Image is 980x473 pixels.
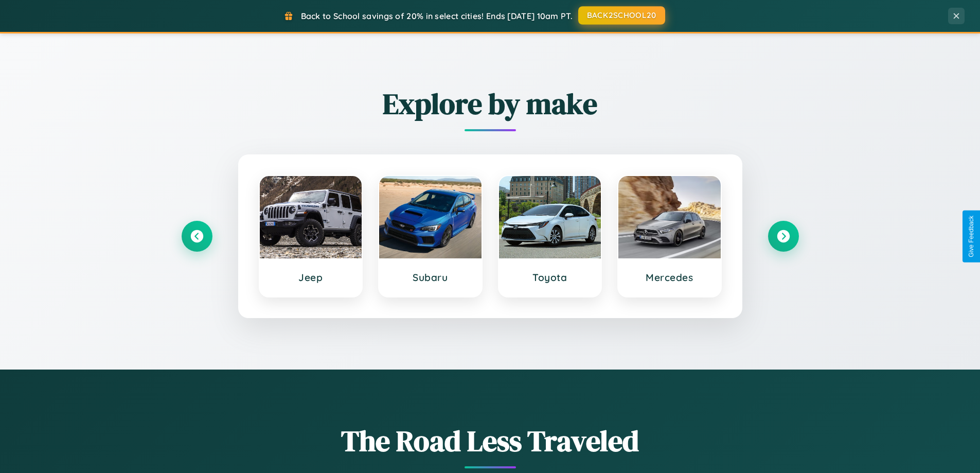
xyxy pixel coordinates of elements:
[389,271,471,284] h3: Subaru
[301,11,573,21] span: Back to School savings of 20% in select cities! Ends [DATE] 10am PT.
[182,421,799,461] h1: The Road Less Traveled
[578,6,665,25] button: BACK2SCHOOL20
[968,216,975,257] div: Give Feedback
[509,271,591,284] h3: Toyota
[270,271,352,284] h3: Jeep
[182,84,799,124] h2: Explore by make
[629,271,710,284] h3: Mercedes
